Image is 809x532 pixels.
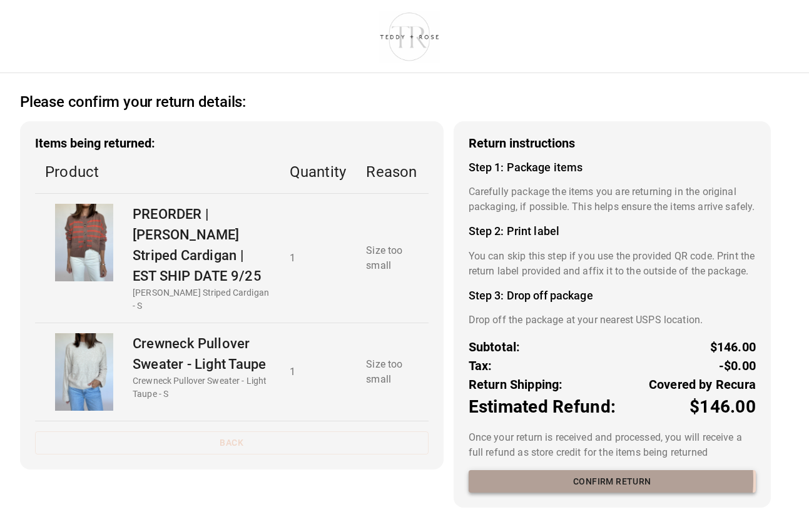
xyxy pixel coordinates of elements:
[469,249,756,279] p: You can skip this step if you use the provided QR code. Print the return label provided and affix...
[133,204,270,286] p: PREORDER | [PERSON_NAME] Striped Cardigan | EST SHIP DATE 9/25
[719,356,756,375] p: -$0.00
[469,161,756,174] h4: Step 1: Package items
[35,431,429,454] button: Back
[45,161,270,183] p: Product
[366,161,418,183] p: Reason
[469,184,756,214] p: Carefully package the items you are returning in the original packaging, if possible. This helps ...
[469,430,756,460] p: Once your return is received and processed, you will receive a full refund as store credit for th...
[290,161,347,183] p: Quantity
[469,313,756,328] p: Drop off the package at your nearest USPS location.
[366,357,418,387] p: Size too small
[689,394,756,420] p: $146.00
[133,286,270,313] p: [PERSON_NAME] Striped Cardigan - S
[469,470,756,493] button: Confirm return
[374,9,445,63] img: shop-teddyrose.myshopify.com-d93983e8-e25b-478f-b32e-9430bef33fdd
[469,394,616,420] p: Estimated Refund:
[20,93,246,111] h2: Please confirm your return details:
[290,251,347,266] p: 1
[133,374,270,401] p: Crewneck Pullover Sweater - Light Taupe - S
[133,333,270,374] p: Crewneck Pullover Sweater - Light Taupe
[469,375,563,394] p: Return Shipping:
[710,338,756,356] p: $146.00
[469,289,756,303] h4: Step 3: Drop off package
[649,375,756,394] p: Covered by Recura
[469,356,492,375] p: Tax:
[290,364,347,379] p: 1
[469,338,521,356] p: Subtotal:
[366,243,418,273] p: Size too small
[35,136,429,151] h3: Items being returned:
[469,224,756,238] h4: Step 2: Print label
[469,136,756,151] h3: Return instructions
